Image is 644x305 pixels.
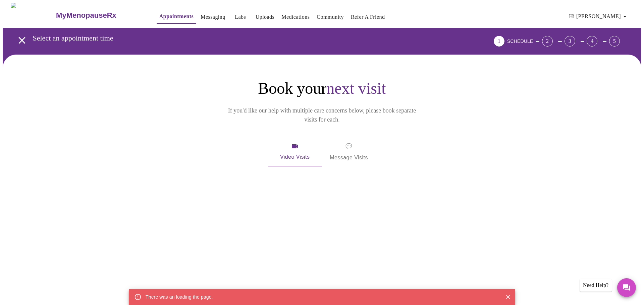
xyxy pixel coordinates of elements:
button: Community [314,10,346,24]
button: Appointments [157,10,196,24]
h3: MyMenopauseRx [56,11,116,20]
p: If you'd like our help with multiple care concerns below, please book separate visits for each. [219,106,425,124]
img: MyMenopauseRx Logo [11,3,55,28]
div: 1 [494,36,504,47]
span: Video Visits [276,142,314,162]
div: 2 [542,36,553,47]
span: next visit [326,79,386,97]
button: Medications [279,10,312,24]
div: 3 [565,36,575,47]
a: Appointments [159,12,194,21]
span: SCHEDULE [507,39,533,44]
span: message [345,142,352,151]
span: Message Visits [330,142,368,162]
button: Refer a Friend [348,10,388,24]
button: Labs [230,10,251,24]
span: Hi [PERSON_NAME] [569,12,629,21]
div: 5 [609,36,620,47]
button: Uploads [253,10,277,24]
a: Uploads [256,12,275,22]
a: Messaging [201,12,225,22]
a: Labs [235,12,246,22]
button: Messages [617,278,636,297]
button: Messaging [198,10,228,24]
h3: Select an appointment time [33,34,457,43]
a: Community [317,12,344,22]
button: Hi [PERSON_NAME] [567,10,632,23]
div: 4 [587,36,597,47]
a: Medications [281,12,310,22]
div: Need Help? [580,279,612,292]
a: MyMenopauseRx [55,4,143,27]
button: Close [504,293,513,301]
button: open drawer [12,30,32,50]
h1: Book your [188,79,456,98]
a: Refer a Friend [351,12,385,22]
div: There was an loading the page. [146,291,213,303]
